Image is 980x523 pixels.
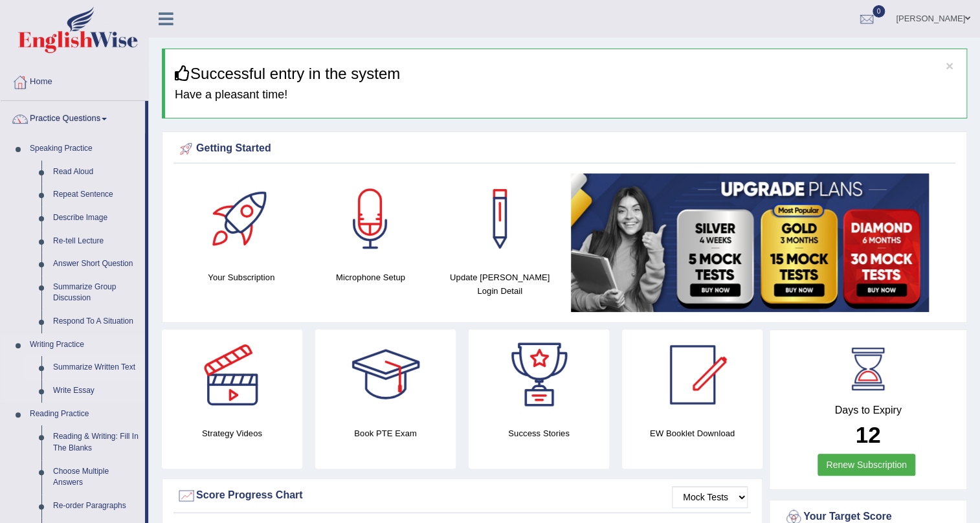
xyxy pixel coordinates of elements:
a: Renew Subscription [818,454,915,476]
a: Repeat Sentence [47,183,145,206]
h4: Strategy Videos [162,427,302,440]
h4: Days to Expiry [784,405,952,416]
h4: Your Subscription [183,271,300,284]
a: Re-tell Lecture [47,230,145,253]
a: Reading & Writing: Fill In The Blanks [47,425,145,460]
h4: Have a pleasant time! [175,89,957,102]
button: × [946,59,953,72]
a: Speaking Practice [24,137,145,161]
a: Practice Questions [1,101,145,133]
a: Describe Image [47,206,145,230]
span: 0 [873,5,885,17]
a: Writing Practice [24,333,145,357]
h4: Update [PERSON_NAME] Login Detail [441,271,558,298]
b: 12 [856,422,881,447]
a: Summarize Group Discussion [47,276,145,310]
a: Read Aloud [47,161,145,184]
a: Summarize Written Text [47,356,145,379]
h4: Book PTE Exam [315,427,456,440]
a: Respond To A Situation [47,310,145,333]
h4: Success Stories [469,427,609,440]
a: Choose Multiple Answers [47,460,145,495]
h4: EW Booklet Download [622,427,763,440]
h4: Microphone Setup [313,271,429,284]
div: Score Progress Chart [177,486,748,506]
div: Getting Started [177,139,952,159]
img: small5.jpg [571,173,929,312]
a: Re-order Paragraphs [47,495,145,518]
h3: Successful entry in the system [175,65,957,82]
a: Write Essay [47,379,145,403]
a: Home [1,64,148,96]
a: Answer Short Question [47,252,145,276]
a: Reading Practice [24,403,145,426]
